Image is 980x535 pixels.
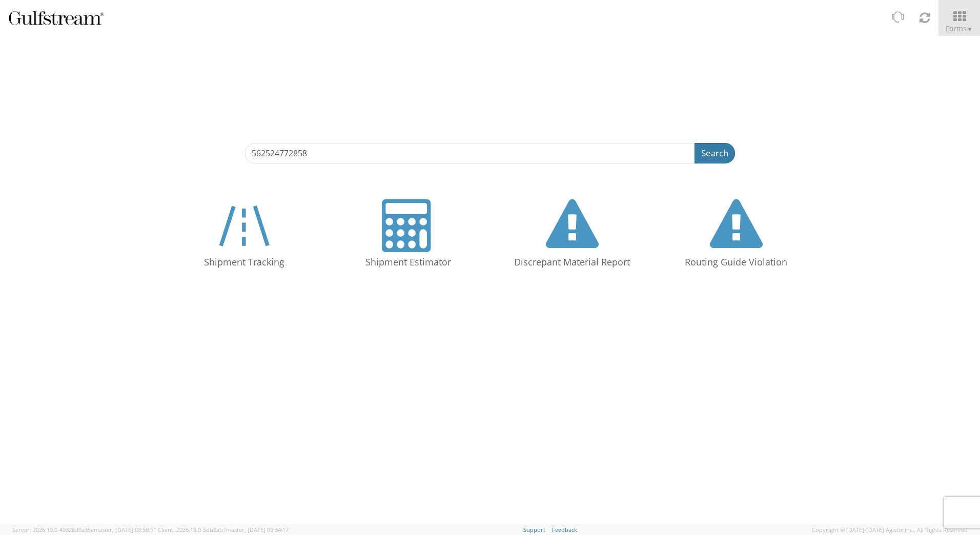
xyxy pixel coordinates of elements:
[226,526,289,533] span: master, [DATE] 09:34:17
[167,189,321,283] a: Shipment Tracking
[967,25,973,33] span: ▼
[946,24,973,33] span: Forms
[812,526,968,534] span: Copyright © [DATE]-[DATE] Agistix Inc., All Rights Reserved
[669,257,803,267] h4: Routing Guide Violation
[12,526,156,533] span: Server: 2025.19.0-49328d0a35e
[695,143,735,163] button: Search
[659,189,813,283] a: Routing Guide Violation
[523,526,545,533] a: Support
[177,257,311,267] h4: Shipment Tracking
[505,257,639,267] h4: Discrepant Material Report
[94,526,156,533] span: master, [DATE] 09:50:51
[8,9,105,27] img: gulfstream-logo-030f482cb65ec2084a9d.png
[341,257,475,267] h4: Shipment Estimator
[495,189,649,283] a: Discrepant Material Report
[552,526,577,533] a: Feedback
[331,189,485,283] a: Shipment Estimator
[245,143,695,163] input: Enter the Reference Number, Pro Number, Bill of Lading, or Agistix Number (at least 4 chars)
[158,526,289,533] span: Client: 2025.18.0-5db8ab7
